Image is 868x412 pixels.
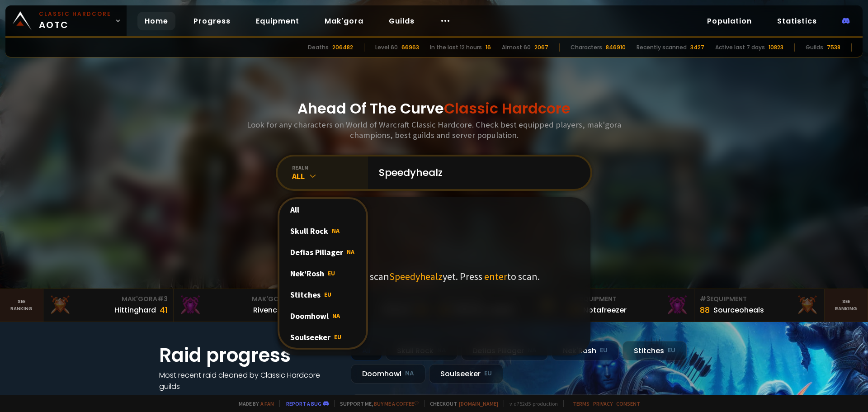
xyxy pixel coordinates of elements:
a: Privacy [593,400,613,407]
span: AOTC [39,10,111,32]
div: Equipment [570,294,689,304]
span: EU [324,290,331,298]
span: # 3 [157,294,168,303]
input: Search a character... [373,156,580,189]
a: Mak'gora [317,12,371,30]
h3: Look for any characters on World of Warcraft Classic Hardcore. Check best equipped players, mak'g... [243,119,625,140]
a: See all progress [159,393,218,403]
div: All [292,171,368,181]
a: Equipment [249,12,307,30]
span: Speedyhealz [389,270,443,283]
span: NA [332,312,340,320]
span: EU [334,333,341,341]
div: 16 [486,43,491,52]
div: In the last 12 hours [430,43,482,52]
small: NA [405,369,414,378]
div: Sourceoheals [713,304,764,316]
div: Deaths [308,43,329,52]
div: Characters [571,43,602,52]
div: Almost 60 [502,43,531,52]
a: Guilds [382,12,422,30]
a: Seeranking [825,289,868,322]
span: EU [328,269,335,277]
div: Level 60 [375,43,398,52]
span: # 3 [700,294,710,303]
small: EU [600,346,608,355]
a: Consent [616,400,640,407]
span: NA [347,248,354,256]
div: 10823 [769,43,783,52]
span: Classic Hardcore [444,98,571,118]
span: NA [332,227,340,235]
div: All [279,199,366,220]
div: Mak'Gora [49,294,168,304]
div: Recently scanned [637,43,687,52]
div: Guilds [806,43,823,52]
h4: Most recent raid cleaned by Classic Hardcore guilds [159,369,340,392]
div: Defias Pillager [279,242,366,263]
a: Home [137,12,175,30]
div: Doomhowl [279,305,366,327]
small: EU [484,369,492,378]
a: Statistics [770,12,824,30]
div: Mak'Gora [179,294,298,304]
small: EU [668,346,675,355]
a: Terms [573,400,590,407]
div: Hittinghard [114,304,156,316]
a: Report a bug [286,400,321,407]
div: Skull Rock [279,220,366,242]
div: 846910 [606,43,626,52]
div: Nek'Rosh [552,341,619,360]
a: #3Equipment88Sourceoheals [694,289,825,322]
a: Progress [186,12,238,30]
a: Buy me a coffee [374,400,419,407]
a: Mak'Gora#3Hittinghard41 [43,289,174,322]
div: Stitches [279,284,366,305]
div: 3427 [690,43,704,52]
div: Rivench [253,304,282,316]
span: Checkout [424,400,498,407]
span: enter [484,270,507,283]
a: a fan [260,400,274,407]
div: 88 [700,304,710,316]
div: Soulseeker [429,364,503,384]
div: realm [292,164,368,171]
div: 41 [160,304,168,316]
small: Classic Hardcore [39,10,111,18]
a: Mak'Gora#2Rivench100 [174,289,304,322]
h1: Ahead Of The Curve [297,98,571,119]
div: Equipment [700,294,819,304]
div: Notafreezer [583,304,627,316]
div: Stitches [623,341,687,360]
a: #2Equipment88Notafreezer [564,289,694,322]
span: v. d752d5 - production [504,400,558,407]
div: Active last 7 days [715,43,765,52]
a: [DOMAIN_NAME] [459,400,498,407]
div: 206482 [332,43,353,52]
div: 2067 [534,43,548,52]
p: We didn't scan yet. Press to scan. [328,270,540,283]
div: 66963 [401,43,419,52]
h1: Raid progress [159,341,340,369]
span: Made by [233,400,274,407]
div: Nek'Rosh [279,263,366,284]
a: Population [700,12,759,30]
div: Soulseeker [279,327,366,348]
div: 7538 [827,43,840,52]
span: Support me, [334,400,419,407]
a: Classic HardcoreAOTC [5,5,127,36]
div: Doomhowl [351,364,425,384]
